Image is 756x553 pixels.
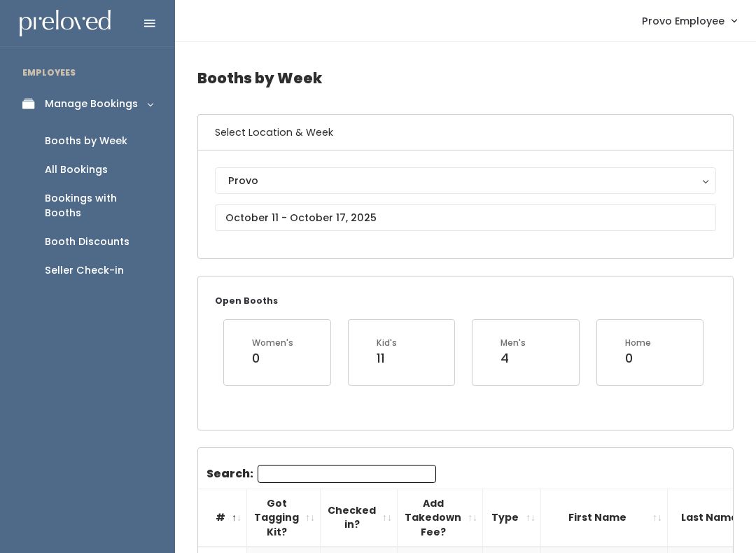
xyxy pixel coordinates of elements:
div: Home [625,337,651,349]
div: Booth Discounts [45,234,129,249]
small: Open Booths [215,295,278,307]
input: October 11 - October 17, 2025 [215,204,716,231]
input: Search: [258,465,436,483]
label: Search: [206,465,436,483]
div: 4 [500,349,526,367]
div: 0 [252,349,293,367]
div: All Bookings [45,162,108,177]
div: Bookings with Booths [45,191,153,220]
th: First Name: activate to sort column ascending [541,489,668,547]
div: Provo [228,173,703,188]
th: Got Tagging Kit?: activate to sort column ascending [247,489,321,547]
div: Manage Bookings [45,97,138,111]
div: Men's [500,337,526,349]
img: preloved logo [20,10,111,37]
h6: Select Location & Week [198,115,733,150]
span: Provo Employee [642,13,724,29]
div: 11 [377,349,397,367]
div: Booths by Week [45,134,127,148]
a: Provo Employee [628,6,750,36]
th: #: activate to sort column descending [198,489,247,547]
th: Type: activate to sort column ascending [483,489,541,547]
th: Add Takedown Fee?: activate to sort column ascending [398,489,483,547]
th: Checked in?: activate to sort column ascending [321,489,398,547]
div: Women's [252,337,293,349]
button: Provo [215,167,716,194]
div: 0 [625,349,651,367]
div: Kid's [377,337,397,349]
h4: Booths by Week [197,59,734,97]
div: Seller Check-in [45,263,124,278]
